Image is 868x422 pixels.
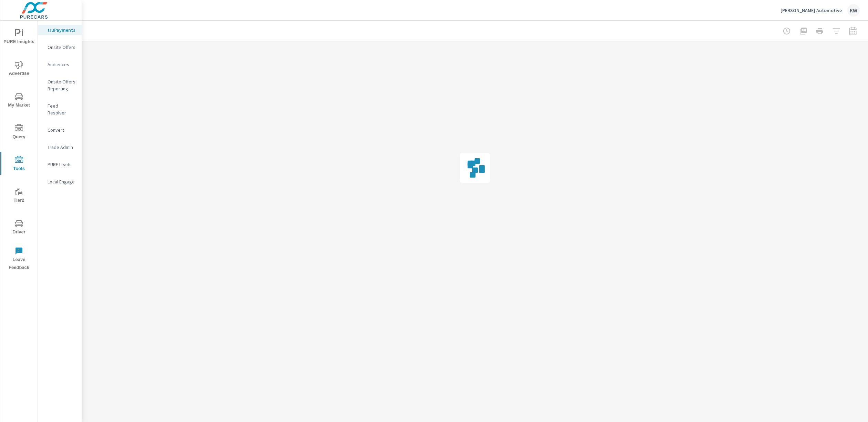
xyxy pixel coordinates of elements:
p: [PERSON_NAME] Automotive [781,7,842,13]
div: Feed Resolver [38,101,82,118]
p: Onsite Offers [48,44,76,51]
p: Onsite Offers Reporting [48,78,76,92]
p: Local Engage [48,178,76,185]
p: Convert [48,127,76,133]
div: Convert [38,125,82,135]
span: Tier2 [2,188,35,204]
span: Leave Feedback [2,247,35,272]
span: Query [2,124,35,141]
div: Local Engage [38,177,82,187]
span: Tools [2,156,35,173]
p: Audiences [48,61,76,68]
p: truPayments [48,27,76,33]
p: Trade Admin [48,144,76,151]
span: PURE Insights [2,29,35,46]
div: KW [847,4,860,17]
span: Advertise [2,61,35,78]
div: Audiences [38,59,82,70]
p: Feed Resolver [48,102,76,116]
div: Trade Admin [38,142,82,152]
div: truPayments [38,25,82,35]
div: Onsite Offers [38,42,82,52]
span: Driver [2,219,35,236]
div: PURE Leads [38,159,82,170]
span: My Market [2,92,35,109]
p: PURE Leads [48,161,76,168]
div: Onsite Offers Reporting [38,77,82,94]
div: nav menu [0,21,38,274]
